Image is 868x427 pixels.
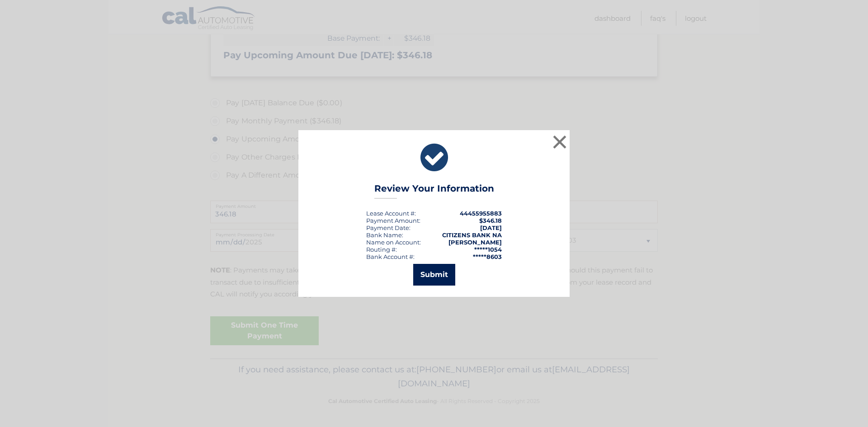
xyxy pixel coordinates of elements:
strong: CITIZENS BANK NA [442,231,502,239]
button: Submit [413,264,455,286]
div: Payment Amount: [366,217,420,224]
h3: Review Your Information [374,183,494,199]
div: Routing #: [366,246,397,253]
div: Lease Account #: [366,210,416,217]
span: Payment Date [366,224,409,231]
div: : [366,224,410,231]
strong: 44455955883 [460,210,502,217]
strong: [PERSON_NAME] [448,239,502,246]
div: Bank Name: [366,231,403,239]
div: Name on Account: [366,239,421,246]
button: × [551,133,569,151]
span: [DATE] [480,224,502,231]
div: Bank Account #: [366,253,415,260]
span: $346.18 [479,217,502,224]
